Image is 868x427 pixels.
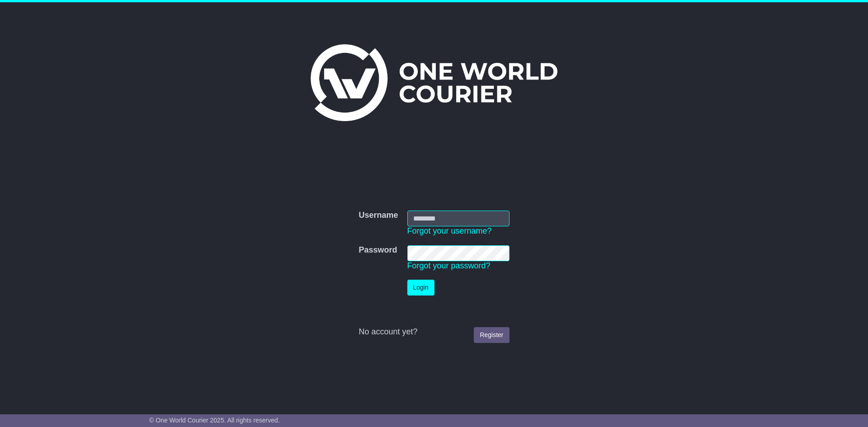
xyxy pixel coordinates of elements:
span: © One World Courier 2025. All rights reserved. [149,417,280,424]
a: Register [474,327,509,343]
div: No account yet? [359,327,509,337]
img: One World [311,44,557,121]
button: Login [407,280,434,296]
a: Forgot your username? [407,226,492,235]
a: Forgot your password? [407,261,491,270]
label: Username [359,211,398,221]
label: Password [359,245,397,255]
